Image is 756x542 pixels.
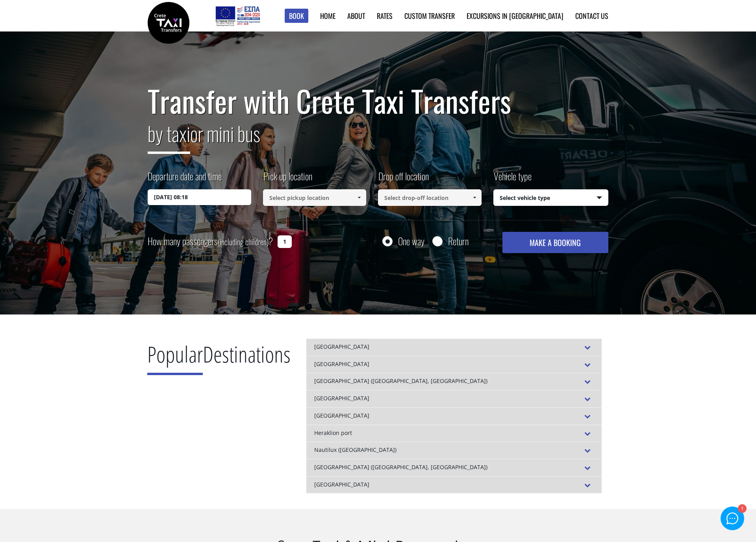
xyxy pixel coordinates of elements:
[448,236,469,246] label: Return
[737,505,746,513] div: 1
[148,169,222,189] label: Departure date and time
[148,118,190,154] span: by taxi
[378,189,482,206] input: Select drop-off location
[218,236,269,248] small: (including children)
[494,190,608,206] span: Select vehicle type
[306,356,602,373] div: [GEOGRAPHIC_DATA]
[306,459,602,476] div: [GEOGRAPHIC_DATA] ([GEOGRAPHIC_DATA], [GEOGRAPHIC_DATA])
[575,11,608,21] a: Contact us
[148,232,273,251] label: How many passengers ?
[306,390,602,407] div: [GEOGRAPHIC_DATA]
[306,425,602,442] div: Heraklion port
[263,189,367,206] input: Select pickup location
[347,11,365,21] a: About
[306,339,602,356] div: [GEOGRAPHIC_DATA]
[306,476,602,494] div: [GEOGRAPHIC_DATA]
[147,339,291,381] h2: Destinations
[467,11,563,21] a: Excursions in [GEOGRAPHIC_DATA]
[353,189,366,206] a: Show All Items
[214,4,261,28] img: e-bannersEUERDF180X90.jpg
[285,9,308,23] a: Book
[148,2,189,44] img: Crete Taxi Transfers | Safe Taxi Transfer Services from to Heraklion Airport, Chania Airport, Ret...
[502,232,608,253] button: MAKE A BOOKING
[493,169,532,189] label: Vehicle type
[147,339,203,375] span: Popular
[377,11,393,21] a: Rates
[148,117,608,160] h2: or mini bus
[306,442,602,459] div: Nautilux ([GEOGRAPHIC_DATA])
[148,18,189,26] a: Crete Taxi Transfers | Safe Taxi Transfer Services from to Heraklion Airport, Chania Airport, Ret...
[148,84,608,117] h1: Transfer with Crete Taxi Transfers
[320,11,335,21] a: Home
[398,236,424,246] label: One way
[378,169,429,189] label: Drop off location
[306,407,602,425] div: [GEOGRAPHIC_DATA]
[263,169,312,189] label: Pick up location
[404,11,455,21] a: Custom Transfer
[306,373,602,390] div: [GEOGRAPHIC_DATA] ([GEOGRAPHIC_DATA], [GEOGRAPHIC_DATA])
[468,189,481,206] a: Show All Items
